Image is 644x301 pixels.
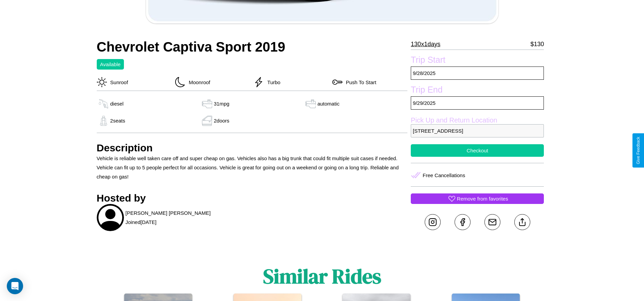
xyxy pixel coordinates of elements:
label: Pick Up and Return Location [411,116,544,124]
p: Vehicle is reliable well taken care off and super cheap on gas. Vehicles also has a big trunk tha... [97,154,408,181]
button: Remove from favorites [411,193,544,204]
p: [STREET_ADDRESS] [411,124,544,137]
img: gas [200,116,214,126]
div: Give Feedback [636,137,641,164]
p: automatic [317,99,339,108]
p: 31 mpg [214,99,229,108]
p: Remove from favorites [457,194,508,203]
p: Turbo [264,78,280,87]
p: Free Cancellations [423,171,465,180]
h3: Description [97,142,408,154]
img: gas [304,99,317,109]
p: Moonroof [185,78,210,87]
p: Push To Start [343,78,376,87]
p: Sunroof [107,78,128,87]
h1: Similar Rides [263,262,381,290]
h2: Chevrolet Captiva Sport 2019 [97,39,408,55]
button: Checkout [411,144,544,157]
label: Trip End [411,85,544,96]
p: Available [100,60,121,69]
p: Joined [DATE] [126,218,157,227]
div: Open Intercom Messenger [7,278,23,294]
img: gas [97,116,110,126]
label: Trip Start [411,55,544,67]
p: diesel [110,99,124,108]
p: 130 x 1 days [411,39,440,50]
p: 9 / 28 / 2025 [411,67,544,80]
p: [PERSON_NAME] [PERSON_NAME] [126,208,211,218]
p: 2 doors [214,116,229,125]
img: gas [200,99,214,109]
p: 9 / 29 / 2025 [411,96,544,110]
img: gas [97,99,110,109]
p: 2 seats [110,116,125,125]
p: $ 130 [530,39,544,50]
h3: Hosted by [97,192,408,204]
